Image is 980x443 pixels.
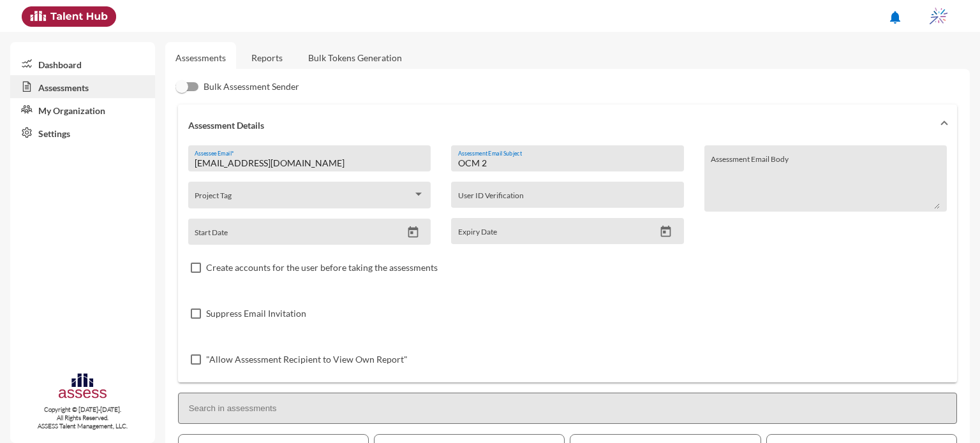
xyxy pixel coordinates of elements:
[458,158,677,168] input: Assessment Email Subject
[241,42,293,73] a: Reports
[195,158,424,168] input: Assessee Email
[10,52,155,75] a: Dashboard
[206,306,306,321] span: Suppress Email Invitation
[10,75,155,98] a: Assessments
[10,98,155,121] a: My Organization
[887,10,903,25] mat-icon: notifications
[655,225,677,238] button: Open calendar
[57,372,108,403] img: assesscompany-logo.png
[206,260,438,275] span: Create accounts for the user before taking the assessments
[206,352,408,367] span: "Allow Assessment Recipient to View Own Report"
[178,145,957,382] div: Assessment Details
[178,105,957,145] mat-expansion-panel-header: Assessment Details
[402,226,424,239] button: Open calendar
[10,121,155,144] a: Settings
[10,405,155,430] p: Copyright © [DATE]-[DATE]. All Rights Reserved. ASSESS Talent Management, LLC.
[188,120,932,131] mat-panel-title: Assessment Details
[298,42,412,73] a: Bulk Tokens Generation
[178,393,957,424] input: Search in assessments
[204,79,299,94] span: Bulk Assessment Sender
[175,52,226,63] a: Assessments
